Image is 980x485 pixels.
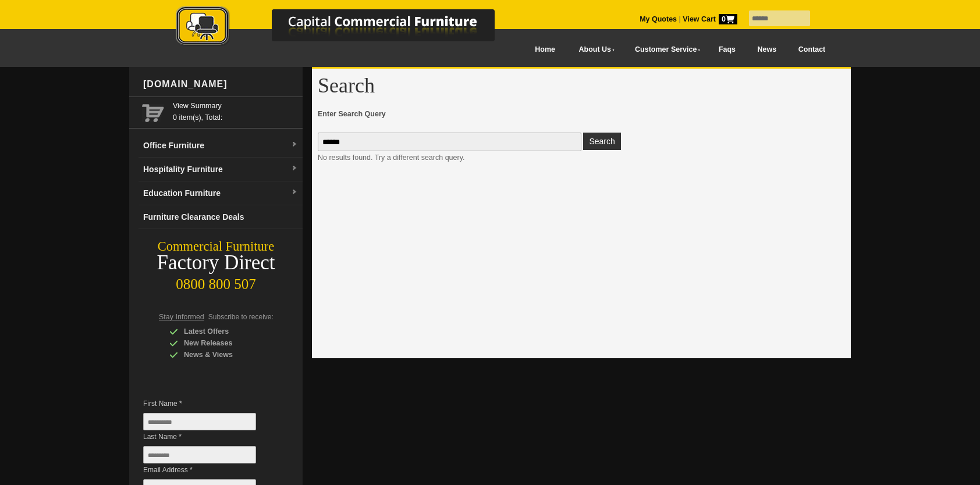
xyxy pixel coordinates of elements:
div: 0800 800 507 [129,270,303,293]
span: Email Address * [143,464,274,476]
img: Capital Commercial Furniture Logo [144,6,551,48]
img: dropdown [291,141,298,148]
div: Latest Offers [169,326,280,337]
input: Last Name * [143,446,256,463]
div: [DOMAIN_NAME] [139,67,303,102]
div: Commercial Furniture [129,238,303,255]
span: First Name * [143,398,274,409]
img: dropdown [291,165,298,172]
a: Contact [787,37,836,63]
div: Factory Direct [129,255,303,271]
input: Enter Search Query [318,133,581,151]
span: Last Name * [143,431,274,443]
span: 0 item(s), Total: [173,100,298,122]
a: Furniture Clearance Deals [139,205,303,229]
div: News & Views [169,349,280,361]
a: Office Furnituredropdown [139,134,303,158]
h1: Search [318,74,845,97]
span: Stay Informed [159,313,204,321]
p: No results found. Try a different search query. [318,152,845,163]
a: Capital Commercial Furniture Logo [144,6,551,52]
div: New Releases [169,337,280,349]
a: My Quotes [640,15,677,23]
a: About Us [566,37,622,63]
span: Subscribe to receive: [208,313,274,321]
input: First Name * [143,413,256,430]
a: Education Furnituredropdown [139,181,303,205]
a: View Summary [173,100,298,112]
span: Enter Search Query [318,108,845,120]
img: dropdown [291,189,298,196]
a: View Cart0 [681,15,737,23]
a: Faqs [708,37,747,63]
button: Enter Search Query [583,133,620,150]
a: Customer Service [622,37,708,63]
a: Hospitality Furnituredropdown [139,158,303,181]
span: 0 [719,14,737,24]
strong: View Cart [683,15,737,23]
a: News [747,37,787,63]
